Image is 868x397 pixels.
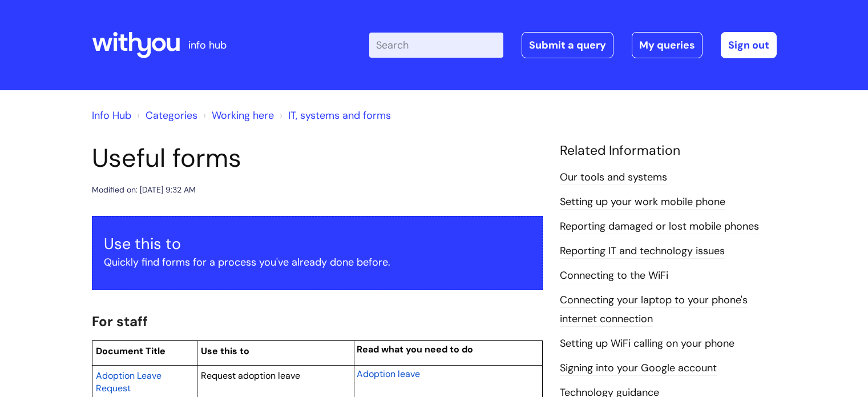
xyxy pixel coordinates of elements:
[357,367,420,380] a: Adoption leave
[522,32,613,58] a: Submit a query
[721,32,777,58] a: Sign out
[104,235,531,253] h3: Use this to
[560,268,668,283] a: Connecting to the WiFi
[212,109,274,122] a: Working here
[96,345,165,357] span: Document Title
[369,32,777,58] div: | -
[357,343,473,355] span: Read what you need to do
[560,244,725,259] a: Reporting IT and technology issues
[134,106,197,125] li: Solution home
[92,143,543,174] h1: Useful forms
[200,106,274,125] li: Working here
[560,170,667,185] a: Our tools and systems
[560,219,759,234] a: Reporting damaged or lost mobile phones
[560,293,748,326] a: Connecting your laptop to your phone's internet connection
[92,312,148,330] span: For staff
[92,109,131,122] a: Info Hub
[188,36,227,54] p: info hub
[288,109,391,122] a: IT, systems and forms
[560,143,777,159] h4: Related Information
[560,336,734,351] a: Setting up WiFi calling on your phone
[369,33,503,58] input: Search
[96,370,162,394] span: Adoption Leave Request
[560,195,725,210] a: Setting up your work mobile phone
[277,106,391,125] li: IT, systems and forms
[632,32,703,58] a: My queries
[357,368,420,380] span: Adoption leave
[560,361,717,376] a: Signing into your Google account
[146,109,197,122] a: Categories
[201,370,300,382] span: Request adoption leave
[96,368,162,395] a: Adoption Leave Request
[92,183,196,197] div: Modified on: [DATE] 9:32 AM
[201,345,249,357] span: Use this to
[104,253,531,271] p: Quickly find forms for a process you've already done before.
